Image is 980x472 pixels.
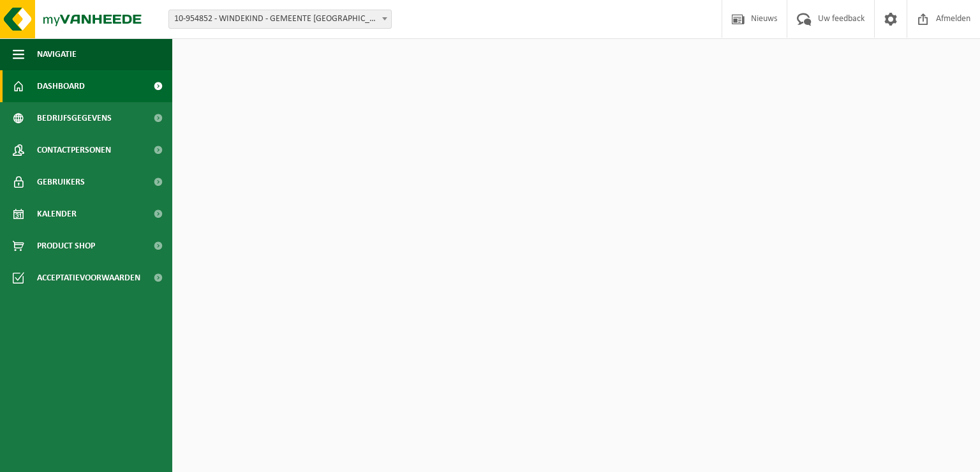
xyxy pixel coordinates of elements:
span: 10-954852 - WINDEKIND - GEMEENTE BEVEREN - KOSTENPLAATS 53 - BEVEREN-WAAS [168,10,392,29]
span: Bedrijfsgegevens [37,102,112,134]
span: Navigatie [37,38,77,70]
span: Acceptatievoorwaarden [37,262,140,294]
span: Dashboard [37,70,85,102]
span: Kalender [37,198,77,230]
span: Contactpersonen [37,134,111,166]
span: 10-954852 - WINDEKIND - GEMEENTE BEVEREN - KOSTENPLAATS 53 - BEVEREN-WAAS [169,10,391,28]
span: Gebruikers [37,166,85,198]
span: Product Shop [37,230,95,262]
